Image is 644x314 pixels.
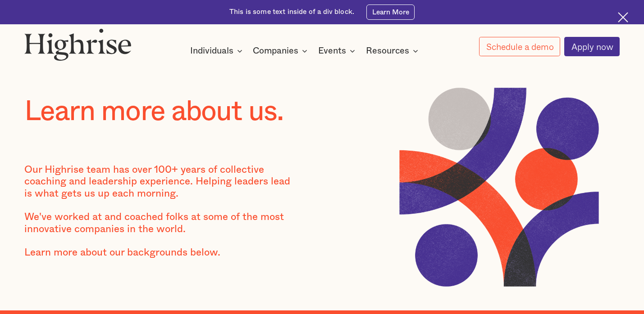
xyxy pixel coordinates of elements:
[253,45,298,56] div: Companies
[190,45,233,56] div: Individuals
[366,45,409,56] div: Resources
[190,45,245,56] div: Individuals
[318,45,358,56] div: Events
[479,37,560,56] a: Schedule a demo
[24,96,322,127] h1: Learn more about us.
[229,7,354,17] div: This is some text inside of a div block.
[366,4,415,20] a: Learn More
[24,28,132,61] img: Highrise logo
[618,12,628,22] img: Cross icon
[253,45,310,56] div: Companies
[24,164,298,270] div: Our Highrise team has over 100+ years of collective coaching and leadership experience. Helping l...
[564,37,620,57] a: Apply now
[318,45,346,56] div: Events
[366,45,421,56] div: Resources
